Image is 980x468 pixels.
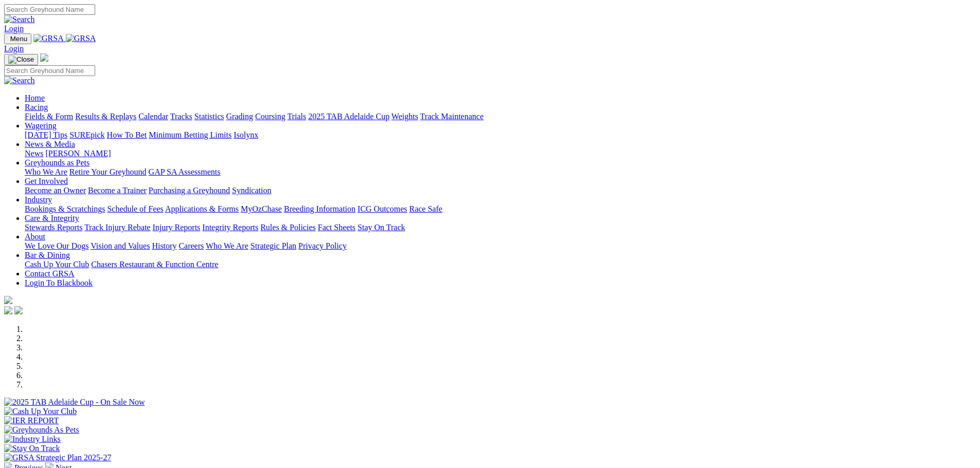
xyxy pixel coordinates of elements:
img: GRSA [66,34,96,43]
a: Weights [391,112,418,121]
a: Track Maintenance [420,112,484,121]
a: Retire Your Greyhound [69,167,147,176]
a: Cash Up Your Club [25,260,89,269]
a: History [152,241,176,250]
img: twitter.svg [14,306,23,314]
a: Become an Owner [25,186,86,195]
a: Race Safe [409,204,442,213]
a: Contact GRSA [25,269,74,278]
a: Trials [287,112,306,121]
a: Injury Reports [152,223,200,232]
img: 2025 TAB Adelaide Cup - On Sale Now [4,398,145,407]
a: MyOzChase [241,204,282,213]
div: News & Media [25,149,976,158]
a: Strategic Plan [251,241,296,250]
a: We Love Our Dogs [25,241,88,250]
span: Menu [10,35,27,43]
img: logo-grsa-white.png [4,296,12,304]
a: Bar & Dining [25,251,70,259]
input: Search [4,4,95,15]
img: Search [4,15,35,24]
a: Rules & Policies [260,223,316,232]
a: Login [4,44,24,53]
a: Calendar [138,112,168,121]
a: Grading [226,112,253,121]
input: Search [4,65,95,76]
button: Toggle navigation [4,54,38,65]
a: Greyhounds as Pets [25,158,90,167]
a: [DATE] Tips [25,130,67,139]
a: Statistics [194,112,224,121]
a: Home [25,93,45,102]
img: Cash Up Your Club [4,407,77,416]
a: Careers [179,241,204,250]
a: Industry [25,195,52,204]
img: facebook.svg [4,306,12,314]
div: Industry [25,204,976,214]
a: Fields & Form [25,112,73,121]
div: Bar & Dining [25,260,976,269]
div: Care & Integrity [25,223,976,232]
a: How To Bet [107,130,147,139]
img: logo-grsa-white.png [40,53,48,62]
a: Who We Are [206,241,248,250]
a: Purchasing a Greyhound [149,186,230,195]
a: Isolynx [234,130,258,139]
a: Racing [25,103,48,111]
a: About [25,232,45,241]
div: Wagering [25,130,976,140]
div: Greyhounds as Pets [25,167,976,177]
a: News & Media [25,140,75,148]
a: Vision and Values [91,241,150,250]
a: Stewards Reports [25,223,82,232]
img: GRSA Strategic Plan 2025-27 [4,453,111,462]
a: [PERSON_NAME] [45,149,111,158]
a: GAP SA Assessments [149,167,221,176]
a: Schedule of Fees [107,204,163,213]
a: Stay On Track [358,223,405,232]
a: 2025 TAB Adelaide Cup [308,112,389,121]
img: Close [8,55,34,64]
a: Coursing [255,112,286,121]
a: Fact Sheets [318,223,355,232]
a: Results & Replays [75,112,136,121]
img: Greyhounds As Pets [4,425,79,435]
a: Wagering [25,121,57,130]
a: Chasers Restaurant & Function Centre [91,260,218,269]
div: About [25,241,976,251]
a: SUREpick [69,130,104,139]
a: Minimum Betting Limits [149,130,231,139]
a: Track Injury Rebate [84,223,150,232]
div: Get Involved [25,186,976,195]
button: Toggle navigation [4,33,31,44]
a: Care & Integrity [25,214,79,222]
a: Bookings & Scratchings [25,204,105,213]
a: Who We Are [25,167,67,176]
a: Login To Blackbook [25,278,93,287]
a: Applications & Forms [165,204,239,213]
img: Industry Links [4,435,61,444]
a: Tracks [170,112,192,121]
a: Get Involved [25,177,68,185]
a: Login [4,24,24,33]
a: Become a Trainer [88,186,147,195]
a: Breeding Information [284,204,355,213]
a: Privacy Policy [298,241,347,250]
img: Search [4,76,35,85]
a: Syndication [232,186,271,195]
img: Stay On Track [4,444,60,453]
a: Integrity Reports [202,223,258,232]
a: ICG Outcomes [358,204,407,213]
a: News [25,149,43,158]
img: GRSA [33,34,64,43]
div: Racing [25,112,976,121]
img: IER REPORT [4,416,59,425]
